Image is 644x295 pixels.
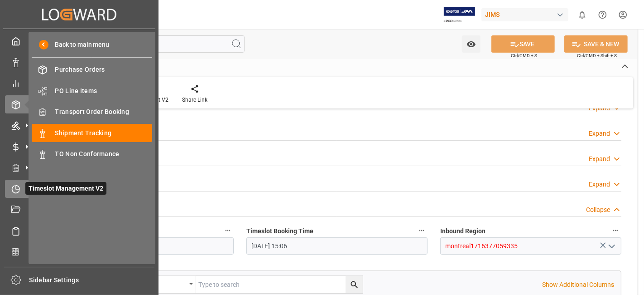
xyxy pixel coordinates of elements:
[55,65,153,74] span: Purchase Orders
[32,145,152,163] a: TO Non Conformance
[133,278,186,288] div: Equals
[577,52,617,59] span: Ctrl/CMD + Shift + S
[5,53,154,71] a: Data Management
[5,222,154,240] a: Sailing Schedules
[440,237,621,255] input: Type to search/select
[5,201,154,219] a: Document Management
[196,276,363,293] input: Type to search
[55,128,153,138] span: Shipment Tracking
[29,275,155,285] span: Sidebar Settings
[32,61,152,79] a: Purchase Orders
[605,239,618,253] button: open menu
[511,52,537,59] span: Ctrl/CMD + S
[182,96,207,104] div: Share Link
[32,82,152,99] a: PO Line Items
[586,205,610,215] div: Collapse
[491,35,555,53] button: SAVE
[48,40,110,49] span: Back to main menu
[572,5,592,25] button: show 0 new notifications
[128,276,196,293] button: open menu
[55,107,153,117] span: Transport Order Booking
[444,7,475,23] img: Exertis%20JAM%20-%20Email%20Logo.jpg_1722504956.jpg
[610,225,621,236] button: Inbound Region
[246,237,428,255] input: DD-MM-YYYY HH:MM
[5,74,154,92] a: My Reports
[5,243,154,261] a: CO2 Calculator
[462,35,481,53] button: open menu
[25,182,106,195] span: Timeslot Management V2
[32,124,152,142] a: Shipment Tracking
[5,32,154,50] a: My Cockpit
[32,103,152,121] a: Transport Order Booking
[589,154,610,164] div: Expand
[416,225,428,236] button: Timeslot Booking Time
[55,86,153,96] span: PO Line Items
[592,5,613,25] button: Help Center
[246,226,313,236] span: Timeslot Booking Time
[542,280,614,290] p: Show Additional Columns
[481,8,568,21] div: JIMS
[346,276,363,293] button: search button
[222,225,234,236] button: Appointment Start Date
[55,149,153,159] span: TO Non Conformance
[5,180,154,197] a: Timeslot Management V2Timeslot Management V2
[589,180,610,189] div: Expand
[589,129,610,138] div: Expand
[481,6,572,23] button: JIMS
[440,226,485,236] span: Inbound Region
[564,35,628,53] button: SAVE & NEW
